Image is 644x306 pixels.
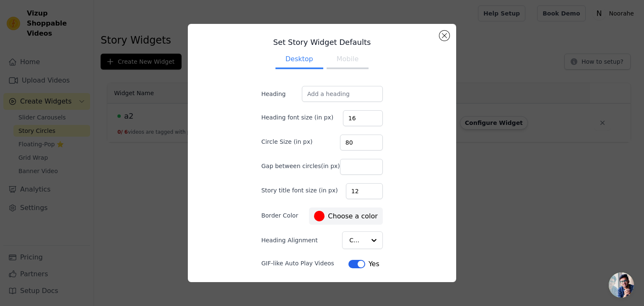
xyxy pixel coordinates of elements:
[261,113,333,122] label: Heading font size (in px)
[261,186,338,194] label: Story title font size (in px)
[261,137,312,146] label: Circle Size (in px)
[261,90,302,98] label: Heading
[261,162,340,170] label: Gap between circles(in px)
[275,51,323,69] button: Desktop
[609,272,634,298] a: Open chat
[439,31,449,41] button: Close modal
[261,236,319,244] label: Heading Alignment
[369,259,379,269] span: Yes
[261,211,298,220] label: Border Color
[261,259,334,267] label: GIF-like Auto Play Videos
[302,86,383,102] input: Add a heading
[248,37,396,47] h3: Set Story Widget Defaults
[327,51,369,69] button: Mobile
[314,211,377,221] label: Choose a color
